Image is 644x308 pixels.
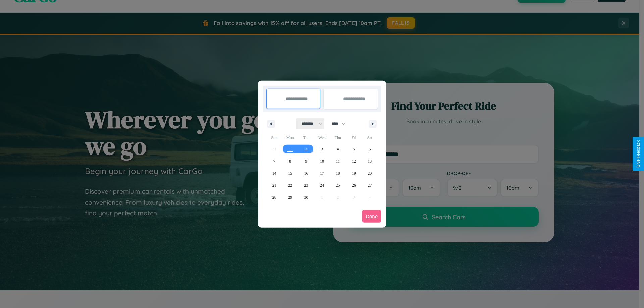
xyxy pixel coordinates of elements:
button: 3 [314,143,330,155]
span: 23 [304,179,308,191]
span: 5 [353,143,355,155]
button: 18 [330,167,346,179]
span: 7 [273,155,275,167]
button: 26 [346,179,362,191]
span: 25 [336,179,340,191]
button: 25 [330,179,346,191]
span: 28 [272,191,276,203]
span: 8 [289,155,291,167]
button: 12 [346,155,362,167]
button: 22 [282,179,298,191]
span: Mon [282,132,298,143]
button: 2 [298,143,314,155]
span: 3 [321,143,323,155]
button: 14 [266,167,282,179]
button: 17 [314,167,330,179]
span: Sun [266,132,282,143]
span: Sat [362,132,378,143]
span: 15 [288,167,292,179]
span: 11 [336,155,340,167]
button: 6 [362,143,378,155]
span: 2 [305,143,307,155]
button: 10 [314,155,330,167]
span: Fri [346,132,362,143]
button: 19 [346,167,362,179]
span: 26 [352,179,356,191]
button: 5 [346,143,362,155]
span: 18 [336,167,340,179]
button: 9 [298,155,314,167]
button: 11 [330,155,346,167]
span: 4 [337,143,339,155]
span: 9 [305,155,307,167]
button: 27 [362,179,378,191]
span: 6 [369,143,371,155]
button: 15 [282,167,298,179]
span: 14 [272,167,276,179]
span: Wed [314,132,330,143]
span: 21 [272,179,276,191]
span: 29 [288,191,292,203]
button: 4 [330,143,346,155]
span: 13 [368,155,372,167]
button: Done [362,210,381,223]
span: 22 [288,179,292,191]
span: 17 [320,167,324,179]
button: 20 [362,167,378,179]
span: 24 [320,179,324,191]
span: Tue [298,132,314,143]
span: 19 [352,167,356,179]
button: 24 [314,179,330,191]
button: 1 [282,143,298,155]
span: 30 [304,191,308,203]
span: 20 [368,167,372,179]
button: 29 [282,191,298,203]
button: 16 [298,167,314,179]
button: 28 [266,191,282,203]
button: 30 [298,191,314,203]
span: 10 [320,155,324,167]
div: Give Feedback [636,140,641,168]
span: 27 [368,179,372,191]
button: 7 [266,155,282,167]
span: 16 [304,167,308,179]
span: Thu [330,132,346,143]
button: 23 [298,179,314,191]
button: 13 [362,155,378,167]
button: 21 [266,179,282,191]
button: 8 [282,155,298,167]
span: 1 [289,143,291,155]
span: 12 [352,155,356,167]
